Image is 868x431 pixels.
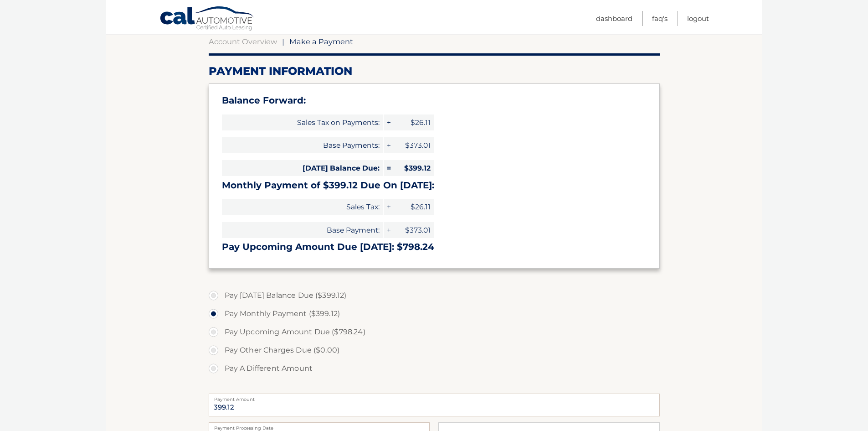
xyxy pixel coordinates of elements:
[289,37,353,46] span: Make a Payment
[384,137,393,153] span: +
[222,199,383,215] span: Sales Tax:
[209,394,660,416] input: Payment Amount
[222,241,647,253] h3: Pay Upcoming Amount Due [DATE]: $798.24
[393,222,434,238] span: $373.01
[209,359,660,378] label: Pay A Different Amount
[209,305,660,323] label: Pay Monthly Payment ($399.12)
[222,137,383,153] span: Base Payments:
[596,11,632,26] a: Dashboard
[209,422,430,430] label: Payment Processing Date
[222,95,647,106] h3: Balance Forward:
[393,199,434,215] span: $26.11
[209,286,660,305] label: Pay [DATE] Balance Due ($399.12)
[393,114,434,130] span: $26.11
[652,11,668,26] a: FAQ's
[393,160,434,176] span: $399.12
[384,199,393,215] span: +
[393,137,434,153] span: $373.01
[209,341,660,359] label: Pay Other Charges Due ($0.00)
[209,37,277,46] a: Account Overview
[222,160,383,176] span: [DATE] Balance Due:
[384,160,393,176] span: =
[209,323,660,341] label: Pay Upcoming Amount Due ($798.24)
[209,394,660,401] label: Payment Amount
[222,180,647,191] h3: Monthly Payment of $399.12 Due On [DATE]:
[687,11,709,26] a: Logout
[222,114,383,130] span: Sales Tax on Payments:
[159,6,255,32] a: Cal Automotive
[209,64,660,78] h2: Payment Information
[222,222,383,238] span: Base Payment:
[282,37,284,46] span: |
[384,222,393,238] span: +
[384,114,393,130] span: +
